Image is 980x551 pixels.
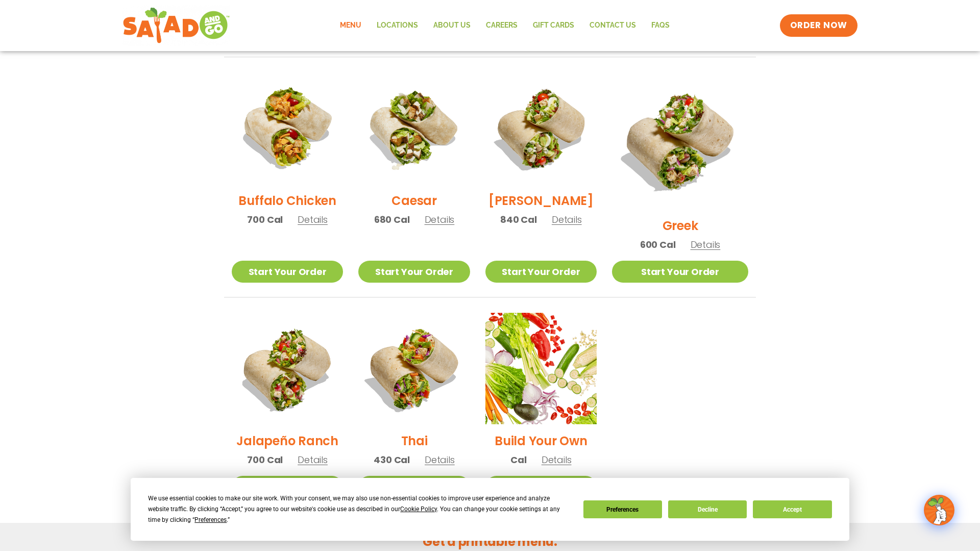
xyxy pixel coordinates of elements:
a: About Us [426,14,478,37]
img: wpChatIcon [925,496,953,524]
span: Details [298,213,328,226]
img: Product photo for Jalapeño Ranch Wrap [232,313,343,424]
a: Menu [332,14,369,37]
h2: Buffalo Chicken [238,192,336,210]
img: Product photo for Cobb Wrap [485,73,597,184]
h2: Caesar [391,192,437,210]
img: Product photo for Caesar Wrap [358,73,470,184]
h2: Jalapeño Ranch [236,432,338,450]
img: Product photo for Buffalo Chicken Wrap [232,73,343,184]
h2: Build Your Own [495,432,587,450]
img: Product photo for Thai Wrap [358,313,470,424]
button: Decline [668,500,747,518]
div: Cookie Consent Prompt [131,478,849,541]
div: We use essential cookies to make our site work. With your consent, we may also use non-essential ... [148,493,571,525]
a: Start Your Order [612,261,748,283]
img: new-SAG-logo-768×292 [122,5,230,46]
span: 430 Cal [374,453,410,467]
button: Preferences [583,500,662,518]
span: Details [691,238,721,251]
span: Cal [510,453,526,467]
button: Accept [753,500,831,518]
img: Product photo for Build Your Own [485,313,597,424]
nav: Menu [332,14,677,37]
a: Start Your Order [232,261,343,283]
a: FAQs [644,14,677,37]
a: Start Your Order [485,476,597,498]
span: Details [425,453,455,466]
span: Details [298,453,328,466]
h2: Greek [663,217,698,235]
span: 700 Cal [247,453,283,467]
span: Details [425,213,455,226]
span: Preferences [194,516,227,523]
span: 840 Cal [500,213,537,226]
span: Details [542,453,572,466]
a: Start Your Order [232,476,343,498]
span: 600 Cal [640,238,676,251]
span: Details [552,213,582,226]
a: ORDER NOW [780,14,857,37]
a: Locations [369,14,426,37]
h2: Thai [401,432,428,450]
span: ORDER NOW [790,19,847,32]
img: Product photo for Greek Wrap [612,73,748,209]
a: Start Your Order [358,261,470,283]
a: Start Your Order [485,261,597,283]
span: Cookie Policy [400,506,437,513]
a: GIFT CARDS [525,14,582,37]
h2: Get a printable menu: [224,533,756,550]
span: 700 Cal [247,213,283,226]
h2: [PERSON_NAME] [488,192,594,210]
a: Contact Us [582,14,644,37]
a: Start Your Order [358,476,470,498]
span: 680 Cal [374,213,410,226]
a: Careers [478,14,525,37]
